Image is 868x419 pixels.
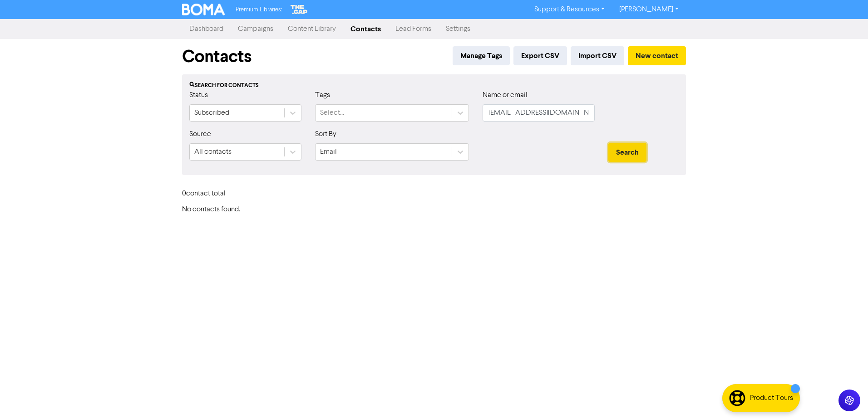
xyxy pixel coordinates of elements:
[513,46,567,65] button: Export CSV
[315,129,336,140] label: Sort By
[236,7,282,13] span: Premium Libraries:
[343,20,388,38] a: Contacts
[182,20,231,38] a: Dashboard
[612,2,686,17] a: [PERSON_NAME]
[289,4,309,15] img: The Gap
[608,143,646,162] button: Search
[194,146,232,157] div: All contacts
[182,190,255,198] h6: 0 contact total
[194,107,229,118] div: Subscribed
[628,46,686,65] button: New contact
[320,146,337,157] div: Email
[439,20,478,38] a: Settings
[823,375,868,419] iframe: Chat Widget
[189,129,211,140] label: Source
[182,4,225,15] img: BOMA Logo
[388,20,439,38] a: Lead Forms
[453,46,510,65] button: Manage Tags
[527,2,612,17] a: Support & Resources
[571,46,624,65] button: Import CSV
[315,90,330,101] label: Tags
[182,46,252,67] h1: Contacts
[189,82,679,90] div: Search for contacts
[189,90,208,101] label: Status
[483,90,528,101] label: Name or email
[182,205,686,214] h6: No contacts found.
[231,20,281,38] a: Campaigns
[320,107,344,118] div: Select...
[281,20,343,38] a: Content Library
